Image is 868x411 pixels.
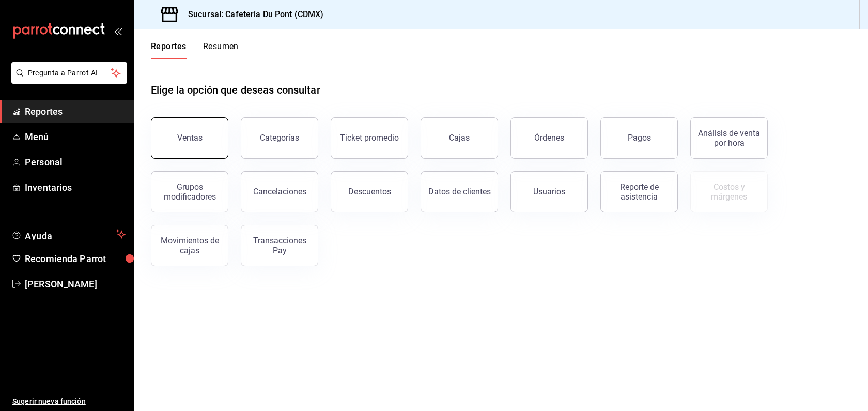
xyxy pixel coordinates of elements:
button: Ticket promedio [331,117,408,159]
button: Descuentos [331,171,408,212]
button: Resumen [203,41,239,59]
div: Categorías [260,133,299,143]
button: Análisis de venta por hora [690,117,768,159]
button: Contrata inventarios para ver este reporte [690,171,768,212]
span: [PERSON_NAME] [25,277,126,291]
div: Datos de clientes [428,187,491,196]
button: Órdenes [510,117,588,159]
button: Pagos [600,117,678,159]
button: Pregunta a Parrot AI [11,62,127,84]
button: Ventas [151,117,228,159]
button: Reporte de asistencia [600,171,678,212]
button: Transacciones Pay [241,225,318,266]
div: Ventas [177,133,203,143]
h3: Sucursal: Cafeteria Du Pont (CDMX) [180,8,323,21]
div: Cajas [449,133,470,143]
button: Cancelaciones [241,171,318,212]
div: navigation tabs [151,41,239,59]
span: Recomienda Parrot [25,252,126,266]
div: Grupos modificadores [158,182,222,202]
button: Datos de clientes [421,171,498,212]
div: Descuentos [348,187,391,196]
a: Pregunta a Parrot AI [7,75,127,86]
button: open_drawer_menu [114,27,122,35]
span: Menú [25,130,126,144]
div: Órdenes [534,133,564,143]
span: Pregunta a Parrot AI [28,68,111,79]
button: Reportes [151,41,187,59]
div: Costos y márgenes [697,182,761,202]
span: Personal [25,155,126,169]
div: Movimientos de cajas [158,236,222,255]
span: Reportes [25,104,126,118]
div: Ticket promedio [340,133,399,143]
div: Pagos [628,133,651,143]
div: Cancelaciones [253,187,306,196]
span: Ayuda [25,228,112,240]
button: Cajas [421,117,498,159]
div: Análisis de venta por hora [697,128,761,148]
div: Reporte de asistencia [607,182,671,202]
span: Inventarios [25,180,126,194]
button: Movimientos de cajas [151,225,228,266]
button: Categorías [241,117,318,159]
button: Usuarios [510,171,588,212]
h1: Elige la opción que deseas consultar [151,82,320,98]
div: Usuarios [533,187,565,196]
span: Sugerir nueva función [12,396,126,407]
div: Transacciones Pay [247,236,312,255]
button: Grupos modificadores [151,171,228,212]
